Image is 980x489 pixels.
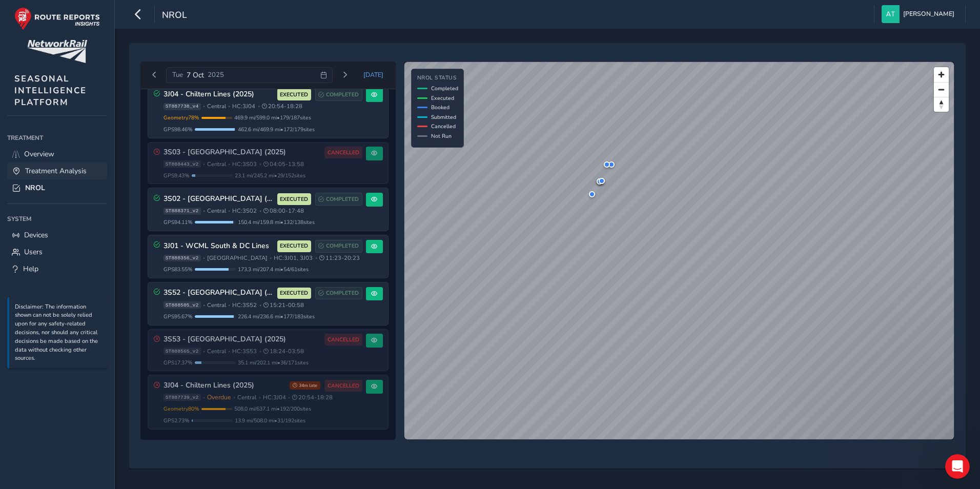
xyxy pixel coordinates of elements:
[288,395,290,400] span: •
[280,91,308,99] span: EXECUTED
[164,405,199,413] span: Geometry 80 %
[7,162,107,179] a: Treatment Analysis
[207,301,226,309] span: Central
[14,7,100,30] img: rr logo
[7,130,107,146] div: Treatment
[207,160,226,168] span: Central
[280,195,308,203] span: EXECUTED
[336,69,353,81] button: Next day
[232,160,257,168] span: HC: 3S03
[292,394,333,401] span: 20:54 - 18:28
[882,5,900,23] img: diamond-layout
[263,160,304,168] span: 04:05 - 13:58
[234,405,311,413] span: 508.0 mi / 637.1 mi • 192 / 200 sites
[203,302,205,308] span: •
[207,207,226,215] span: Central
[431,94,454,102] span: Executed
[404,62,954,439] canvas: Map
[234,114,311,121] span: 469.9 mi / 599.0 mi • 179 / 187 sites
[14,73,87,108] span: SEASONAL INTELLIGENCE PLATFORM
[164,255,201,262] span: ST888356_v2
[263,207,304,215] span: 08:00 - 17:48
[315,255,317,261] span: •
[24,247,43,257] span: Users
[164,417,190,424] span: GPS 2.73 %
[238,266,309,273] span: 173.3 mi / 207.4 mi • 54 / 61 sites
[203,104,205,109] span: •
[164,126,193,133] span: GPS 98.46 %
[164,208,201,215] span: ST888371_v2
[263,394,286,401] span: HC: 3J04
[357,67,391,83] button: Today
[431,123,456,130] span: Cancelled
[326,195,359,203] span: COMPLETED
[24,230,48,240] span: Devices
[164,148,321,157] h3: 3S03 - [GEOGRAPHIC_DATA] (2025)
[203,395,205,400] span: •
[203,255,205,261] span: •
[270,255,272,261] span: •
[23,264,38,274] span: Help
[162,9,187,23] span: NROL
[208,70,224,79] span: 2025
[172,70,183,79] span: Tue
[280,289,308,297] span: EXECUTED
[326,289,359,297] span: COMPLETED
[164,114,199,121] span: Geometry 78 %
[259,208,261,214] span: •
[164,103,201,110] span: ST887738_v4
[934,82,949,97] button: Zoom out
[237,394,256,401] span: Central
[27,40,87,63] img: customer logo
[233,395,235,400] span: •
[262,103,302,110] span: 20:54 - 18:28
[326,91,359,99] span: COMPLETED
[945,454,970,479] iframe: Intercom live chat
[235,172,305,179] span: 23.1 mi / 245.2 mi • 29 / 152 sites
[232,348,257,355] span: HC: 3S53
[25,183,45,193] span: NROL
[187,70,204,80] span: 7 Oct
[934,97,949,112] button: Reset bearing to north
[207,393,231,401] span: Overdue
[290,381,320,390] span: 34m late
[164,218,193,226] span: GPS 94.11 %
[259,349,261,354] span: •
[164,195,274,203] h3: 3S02 - [GEOGRAPHIC_DATA] (2025)
[319,254,360,262] span: 11:23 - 20:23
[164,301,201,309] span: ST888505_v2
[7,146,107,162] a: Overview
[238,126,315,133] span: 462.6 mi / 469.9 mi • 172 / 179 sites
[7,243,107,260] a: Users
[228,208,230,214] span: •
[431,85,458,92] span: Completed
[882,5,958,23] button: [PERSON_NAME]
[259,395,261,400] span: •
[15,303,102,363] p: Disclaimer: The information shown can not be solely relied upon for any safety-related decisions,...
[164,160,201,168] span: ST888443_v2
[431,113,456,121] span: Submitted
[164,313,193,320] span: GPS 95.67 %
[263,348,304,355] span: 18:24 - 03:58
[7,179,107,196] a: NROL
[164,242,274,251] h3: 3J01 - WCML South & DC Lines
[934,67,949,82] button: Zoom in
[203,349,205,354] span: •
[207,348,226,355] span: Central
[263,301,304,309] span: 15:21 - 00:58
[258,104,260,109] span: •
[232,207,257,215] span: HC: 3S02
[363,71,383,79] span: [DATE]
[7,211,107,227] div: System
[228,104,230,109] span: •
[164,289,274,297] h3: 3S52 - [GEOGRAPHIC_DATA] (2025)
[164,172,190,179] span: GPS 9.43 %
[274,254,313,262] span: HC: 3J01, 3J03
[238,313,315,320] span: 226.4 mi / 236.6 mi • 177 / 183 sites
[326,242,359,250] span: COMPLETED
[164,394,201,401] span: ST887739_v2
[238,359,309,366] span: 35.1 mi / 202.1 mi • 36 / 171 sites
[146,69,163,81] button: Previous day
[431,132,452,140] span: Not Run
[259,302,261,308] span: •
